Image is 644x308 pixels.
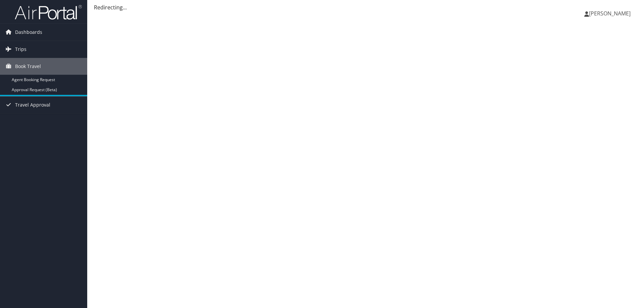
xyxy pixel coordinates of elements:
[15,24,42,41] span: Dashboards
[15,4,82,20] img: airportal-logo.png
[584,3,637,23] a: [PERSON_NAME]
[94,3,637,11] div: Redirecting...
[589,10,631,17] span: [PERSON_NAME]
[15,41,26,58] span: Trips
[15,97,50,113] span: Travel Approval
[15,58,41,75] span: Book Travel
